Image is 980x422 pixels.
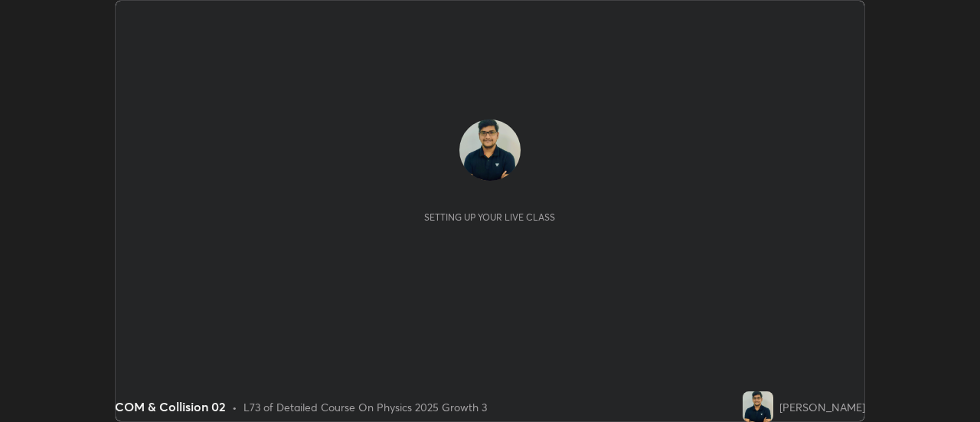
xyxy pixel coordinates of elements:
[243,399,487,415] div: L73 of Detailed Course On Physics 2025 Growth 3
[779,399,865,415] div: [PERSON_NAME]
[743,391,773,422] img: 4d1cdec29fc44fb582a57a96c8f13205.jpg
[459,119,521,181] img: 4d1cdec29fc44fb582a57a96c8f13205.jpg
[424,211,555,223] div: Setting up your live class
[115,397,226,416] div: COM & Collision 02
[232,399,237,415] div: •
